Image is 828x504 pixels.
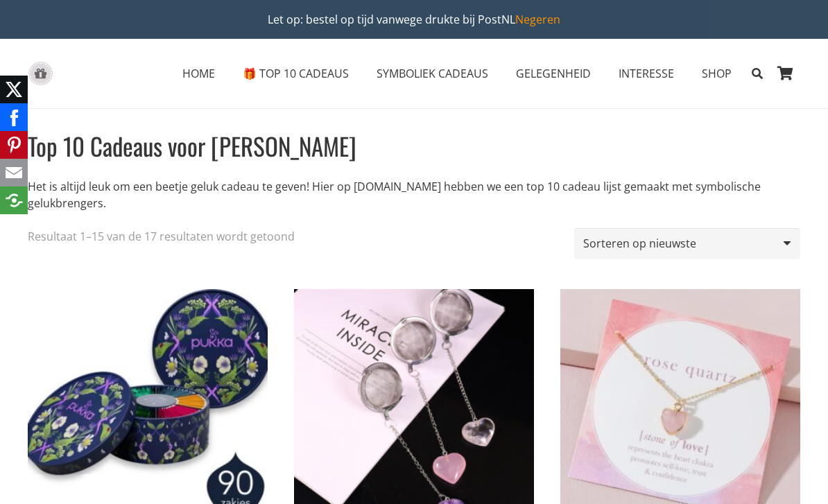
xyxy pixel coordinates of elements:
[605,56,688,91] a: INTERESSEINTERESSE Menu
[619,66,674,81] span: INTERESSE
[229,56,363,91] a: 🎁 TOP 10 CADEAUS🎁 TOP 10 CADEAUS Menu
[28,178,789,211] p: Het is altijd leuk om een beetje geluk cadeau te geven! Hier op [DOMAIN_NAME] hebben we een top 1...
[702,66,732,81] span: SHOP
[515,12,560,27] a: Negeren
[363,56,502,91] a: SYMBOLIEK CADEAUSSYMBOLIEK CADEAUS Menu
[182,66,215,81] span: HOME
[516,66,591,81] span: GELEGENHEID
[28,62,53,86] a: gift-box-icon-grey-inspirerendwinkelen
[745,56,770,91] a: Zoeken
[502,56,605,91] a: GELEGENHEIDGELEGENHEID Menu
[688,56,745,91] a: SHOPSHOP Menu
[243,66,349,81] span: 🎁 TOP 10 CADEAUS
[574,228,800,259] select: Winkelbestelling
[169,56,229,91] a: HOMEHOME Menu
[770,39,800,108] a: Winkelwagen
[28,228,295,245] p: Resultaat 1–15 van de 17 resultaten wordt getoond
[28,130,789,162] h1: Top 10 Cadeaus voor [PERSON_NAME]
[377,66,488,81] span: SYMBOLIEK CADEAUS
